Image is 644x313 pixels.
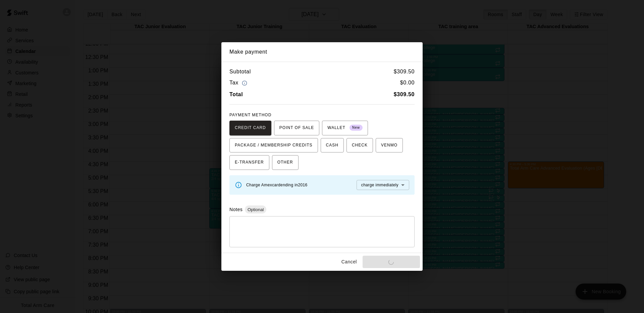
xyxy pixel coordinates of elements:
[326,140,338,151] span: CASH
[229,113,271,117] span: PAYMENT METHOD
[229,91,243,97] b: Total
[321,138,344,153] button: CASH
[346,138,373,153] button: CHECK
[381,140,397,151] span: VENMO
[245,207,266,212] span: Optional
[376,138,403,153] button: VENMO
[361,183,398,187] span: charge immediately
[322,121,368,135] button: WALLET New
[229,121,271,135] button: CREDIT CARD
[221,42,423,62] h2: Make payment
[229,155,269,170] button: E-TRANSFER
[394,91,415,97] b: $ 309.50
[235,140,313,151] span: PACKAGE / MEMBERSHIP CREDITS
[235,157,264,168] span: E-TRANSFER
[235,123,266,133] span: CREDIT CARD
[400,78,415,87] h6: $ 0.00
[279,123,314,133] span: POINT OF SALE
[229,78,249,87] h6: Tax
[327,123,363,133] span: WALLET
[229,207,243,212] label: Notes
[229,138,318,153] button: PACKAGE / MEMBERSHIP CREDITS
[352,140,368,151] span: CHECK
[277,157,293,168] span: OTHER
[274,121,319,135] button: POINT OF SALE
[394,67,415,76] h6: $ 309.50
[338,256,360,268] button: Cancel
[350,123,363,132] span: New
[229,67,251,76] h6: Subtotal
[246,183,308,187] span: Charge Amex card ending in 2016
[272,155,299,170] button: OTHER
